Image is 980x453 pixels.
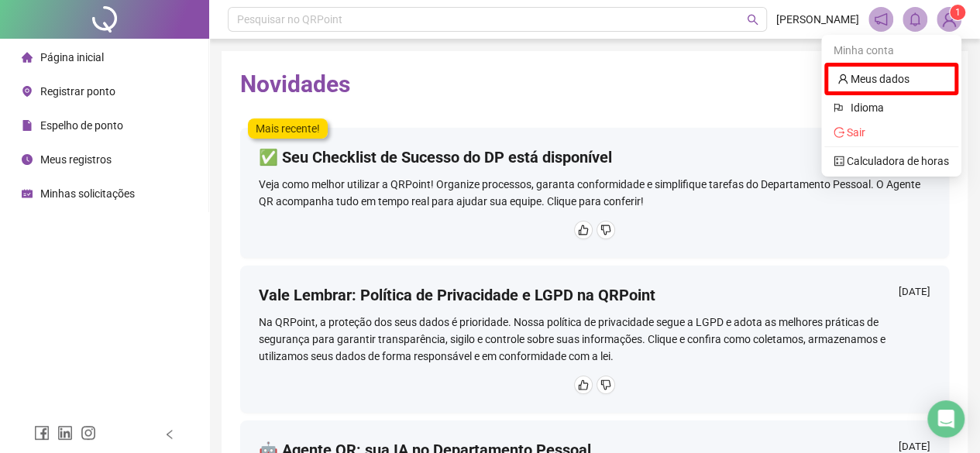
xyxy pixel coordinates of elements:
[40,51,104,63] span: Página inicial
[899,284,930,304] div: [DATE]
[81,425,96,441] span: instagram
[240,70,949,99] h2: Novidades
[847,126,865,139] span: Sair
[834,155,949,167] a: calculator Calculadora de horas
[776,11,859,28] span: [PERSON_NAME]
[248,118,328,139] label: Mais recente!
[578,225,589,235] span: like
[40,85,115,98] span: Registrar ponto
[259,146,612,168] h4: ✅ Seu Checklist de Sucesso do DP está disponível
[937,8,961,31] img: 95130
[600,225,611,235] span: dislike
[747,14,758,26] span: search
[22,86,33,97] span: environment
[22,120,33,131] span: file
[57,425,73,441] span: linkedin
[164,429,175,440] span: left
[259,176,930,210] div: Veja como melhor utilizar a QRPoint! Organize processos, garanta conformidade e simplifique taref...
[908,12,922,26] span: bell
[955,7,961,18] span: 1
[927,400,965,438] div: Open Intercom Messenger
[834,127,844,138] span: logout
[259,284,655,306] h4: Vale Lembrar: Política de Privacidade e LGPD na QRPoint
[22,188,33,199] span: schedule
[834,99,844,116] span: flag
[34,425,50,441] span: facebook
[22,154,33,165] span: clock-circle
[578,379,589,390] span: like
[950,5,965,20] sup: Atualize o seu contato no menu Meus Dados
[600,379,611,390] span: dislike
[40,187,135,200] span: Minhas solicitações
[259,314,930,365] div: Na QRPoint, a proteção dos seus dados é prioridade. Nossa política de privacidade segue a LGPD e ...
[874,12,888,26] span: notification
[22,52,33,63] span: home
[40,119,123,132] span: Espelho de ponto
[851,99,940,116] span: Idioma
[40,153,112,166] span: Meus registros
[837,73,910,85] a: user Meus dados
[824,38,958,63] div: Minha conta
